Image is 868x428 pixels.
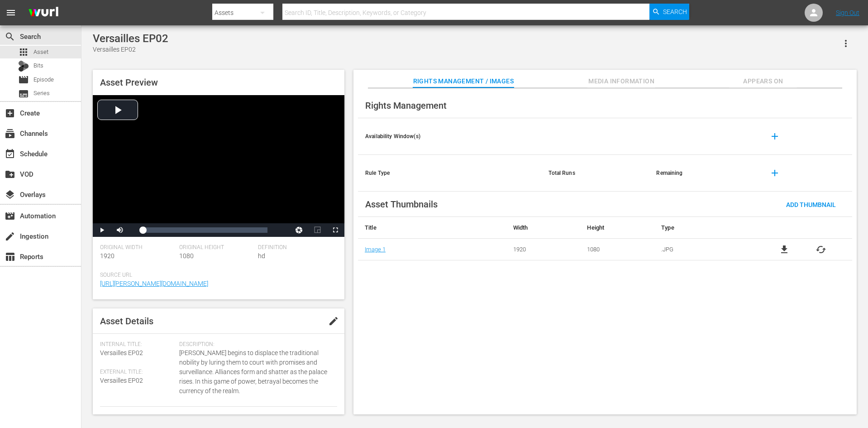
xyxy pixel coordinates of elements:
[93,45,168,54] div: Versailles EP02
[816,244,826,255] button: cached
[179,252,194,260] span: 1080
[100,341,175,348] span: Internal Title:
[413,76,514,87] span: Rights Management / Images
[100,316,153,327] span: Asset Details
[654,239,753,260] td: .JPG
[764,162,786,184] button: add
[836,9,859,16] a: Sign Out
[5,231,15,242] span: Ingestion
[779,201,843,208] span: Add Thumbnail
[326,223,344,237] button: Fullscreen
[5,128,15,139] span: Channels
[5,169,15,180] span: VOD
[93,223,111,237] button: Play
[179,348,333,396] span: [PERSON_NAME] begins to displace the traditional nobility by luring them to court with promises a...
[769,131,780,142] span: add
[365,100,447,111] span: Rights Management
[323,310,344,332] button: edit
[5,251,15,262] span: Reports
[649,4,689,20] button: Search
[328,316,339,327] span: edit
[290,223,308,237] button: Jump To Time
[358,118,541,155] th: Availability Window(s)
[5,149,15,159] span: Schedule
[5,31,15,42] span: Search
[769,168,780,178] span: add
[779,244,790,255] a: file_download
[93,32,168,45] div: Versailles EP02
[358,155,541,192] th: Rule Type
[33,89,50,98] span: Series
[5,211,15,221] span: Automation
[100,252,114,260] span: 1920
[100,369,175,376] span: External Title:
[580,239,654,260] td: 1080
[100,349,143,356] span: Versailles EP02
[18,74,29,85] span: Episode
[779,196,843,212] button: Add Thumbnail
[179,341,333,348] span: Description:
[358,217,506,239] th: Title
[5,108,15,119] span: Create
[100,377,143,384] span: Versailles EP02
[258,244,333,251] span: Definition
[654,217,753,239] th: Type
[308,223,326,237] button: Picture-in-Picture
[365,199,438,210] span: Asset Thumbnails
[365,246,386,253] a: Image 1
[33,48,48,57] span: Asset
[111,223,129,237] button: Mute
[258,252,265,260] span: hd
[33,75,54,84] span: Episode
[5,7,16,18] span: menu
[179,244,254,251] span: Original Height
[5,189,15,200] span: Overlays
[100,280,208,287] a: [URL][PERSON_NAME][DOMAIN_NAME]
[764,125,786,147] button: add
[729,76,797,87] span: Appears On
[100,77,158,88] span: Asset Preview
[649,155,757,192] th: Remaining
[506,239,581,260] td: 1920
[18,88,29,99] span: Series
[587,76,655,87] span: Media Information
[93,95,344,237] div: Video Player
[143,227,267,233] div: Progress Bar
[580,217,654,239] th: Height
[100,244,175,251] span: Original Width
[22,2,65,24] img: ans4CAIJ8jUAAAAAAAAAAAAAAAAAAAAAAAAgQb4GAAAAAAAAAAAAAAAAAAAAAAAAJMjXAAAAAAAAAAAAAAAAAAAAAAAAgAT5G...
[663,4,687,20] span: Search
[33,61,43,70] span: Bits
[18,61,29,72] div: Bits
[541,155,649,192] th: Total Runs
[18,47,29,58] span: Asset
[506,217,581,239] th: Width
[100,272,333,279] span: Source Url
